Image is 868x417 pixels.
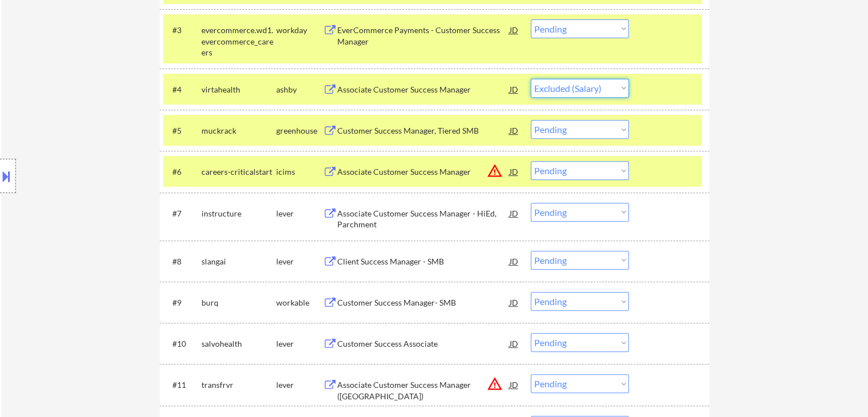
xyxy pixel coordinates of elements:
div: Associate Customer Success Manager - HiEd, Parchment [337,208,510,230]
div: JD [508,203,520,223]
div: JD [508,19,520,40]
div: JD [508,79,520,99]
div: Customer Success Manager, Tiered SMB [337,125,510,137]
div: workday [276,25,323,36]
div: #10 [172,338,192,350]
div: Client Success Manager - SMB [337,256,510,267]
div: lever [276,338,323,350]
div: ashby [276,84,323,95]
div: JD [508,374,520,395]
div: EverCommerce Payments - Customer Success Manager [337,25,510,47]
div: transfrvr [201,379,276,391]
div: Associate Customer Success Manager [337,166,510,178]
div: salvohealth [201,338,276,350]
button: warning_amber [487,376,503,392]
div: JD [508,251,520,271]
div: lever [276,379,323,391]
div: lever [276,256,323,267]
div: JD [508,292,520,312]
div: instructure [201,208,276,219]
div: JD [508,333,520,354]
div: #9 [172,297,192,308]
button: warning_amber [487,163,503,179]
div: Associate Customer Success Manager [337,84,510,95]
div: Customer Success Manager- SMB [337,297,510,308]
div: greenhouse [276,125,323,137]
div: icims [276,166,323,178]
div: slangai [201,256,276,267]
div: #3 [172,25,192,36]
div: Associate Customer Success Manager ([GEOGRAPHIC_DATA]) [337,379,510,402]
div: virtahealth [201,84,276,95]
div: lever [276,208,323,219]
div: evercommerce.wd1.evercommerce_careers [201,25,276,58]
div: JD [508,161,520,182]
div: muckrack [201,125,276,137]
div: Customer Success Associate [337,338,510,350]
div: workable [276,297,323,308]
div: burq [201,297,276,308]
div: careers-criticalstart [201,166,276,178]
div: #11 [172,379,192,391]
div: JD [508,120,520,141]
